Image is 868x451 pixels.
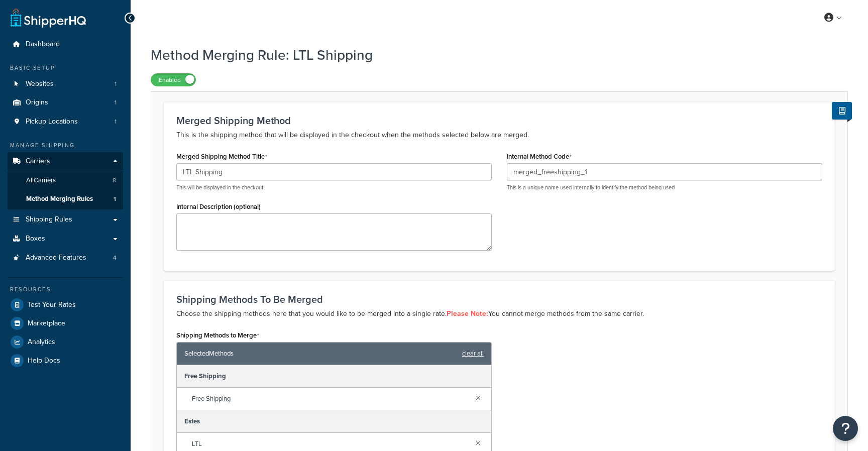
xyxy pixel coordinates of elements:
a: clear all [462,347,484,361]
h1: Method Merging Rule: LTL Shipping [151,45,835,65]
a: Help Docs [8,352,123,370]
div: Manage Shipping [8,141,123,150]
label: Internal Method Code [507,153,572,161]
div: Basic Setup [8,64,123,72]
span: Help Docs [28,357,60,365]
p: This is a unique name used internally to identify the method being used [507,184,822,191]
li: Carriers [8,152,123,209]
span: 1 [114,195,116,203]
p: This is the shipping method that will be displayed in the checkout when the methods selected belo... [176,129,822,141]
a: Carriers [8,152,123,171]
span: Selected Methods [184,347,457,361]
span: Test Your Rates [28,301,76,309]
li: Origins [8,93,123,112]
a: Dashboard [8,35,123,54]
span: 1 [115,98,117,107]
li: Method Merging Rules [8,190,123,208]
div: Estes [177,410,491,433]
li: Pickup Locations [8,112,123,131]
span: Analytics [28,338,55,347]
span: 8 [113,176,116,185]
span: Advanced Features [26,254,86,262]
li: Websites [8,75,123,93]
button: Show Help Docs [832,102,852,120]
span: Pickup Locations [26,118,78,126]
span: All Carriers [26,176,56,185]
div: Resources [8,285,123,294]
h3: Shipping Methods To Be Merged [176,294,822,305]
a: Method Merging Rules1 [8,190,123,208]
span: 1 [115,118,117,126]
span: 4 [113,254,117,262]
label: Enabled [151,74,195,86]
span: Shipping Rules [26,215,72,224]
label: Shipping Methods to Merge [176,331,259,340]
a: Marketplace [8,314,123,332]
label: Merged Shipping Method Title [176,153,267,161]
span: Carriers [26,157,50,166]
span: Websites [26,80,54,88]
span: LTL [192,437,468,451]
span: Origins [26,98,48,107]
p: This will be displayed in the checkout [176,184,492,191]
li: Advanced Features [8,249,123,267]
a: Pickup Locations1 [8,112,123,131]
span: Boxes [26,235,45,243]
button: Open Resource Center [833,416,858,441]
p: Choose the shipping methods here that you would like to be merged into a single rate. You cannot ... [176,308,822,320]
a: Test Your Rates [8,296,123,314]
a: Origins1 [8,93,123,112]
a: AllCarriers8 [8,171,123,190]
a: Websites1 [8,75,123,93]
div: Free Shipping [177,365,491,388]
span: 1 [115,80,117,88]
strong: Please Note: [447,308,488,319]
span: Method Merging Rules [26,195,93,203]
a: Analytics [8,333,123,351]
label: Internal Description (optional) [176,203,261,210]
span: Marketplace [28,319,65,328]
a: Advanced Features4 [8,249,123,267]
a: Shipping Rules [8,210,123,229]
span: Free Shipping [192,392,468,406]
span: Dashboard [26,40,60,49]
a: Boxes [8,230,123,248]
h3: Merged Shipping Method [176,115,822,126]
